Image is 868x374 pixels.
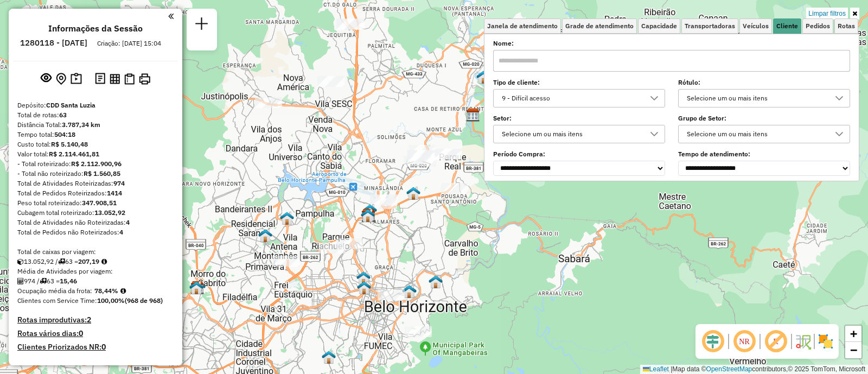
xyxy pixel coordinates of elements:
[683,90,829,107] div: Selecione um ou mais itens
[357,281,371,295] img: 209 UDC Full Bonfim
[406,186,420,200] img: 211 UDC WCL Vila Suzana
[776,23,798,29] span: Cliente
[641,23,677,29] span: Capacidade
[838,23,855,29] span: Rotas
[17,100,174,110] div: Depósito:
[94,287,118,295] strong: 78,44%
[84,169,120,178] strong: R$ 1.560,85
[189,281,203,295] img: Mult Contagem
[17,130,174,140] div: Tempo total:
[82,199,117,207] strong: 347.908,51
[17,287,92,295] span: Ocupação média da frota:
[17,110,174,120] div: Total de rotas:
[119,228,123,236] strong: 4
[685,23,735,29] span: Transportadoras
[258,229,272,243] img: 208 UDC Full Gloria
[126,218,130,226] strong: 4
[78,257,99,265] strong: 207,19
[120,288,126,294] em: Média calculada utilizando a maior ocupação (%Peso ou %Cubagem) de cada rota da sessão. Rotas cro...
[101,258,107,265] i: Meta Caixas/viagem: 196,56 Diferença: 10,63
[17,169,174,179] div: - Total não roteirizado:
[58,258,65,265] i: Total de rotas
[322,350,336,364] img: 212 UDC WCL Estoril
[17,179,174,188] div: Total de Atividades Roteirizadas:
[93,71,107,87] button: Logs desbloquear sessão
[476,70,490,84] img: Cross Santa Luzia
[113,179,125,187] strong: 974
[17,267,174,276] div: Média de Atividades por viagem:
[640,365,868,374] div: Map data © contributors,© 2025 TomTom, Microsoft
[402,284,416,299] img: Warecloud Saudade
[17,198,174,208] div: Peso total roteirizado:
[493,39,850,48] label: Nome:
[17,296,97,305] span: Clientes com Service Time:
[280,211,294,225] img: Warecloud Parque Pedro ll
[806,8,848,20] a: Limpar filtros
[17,159,174,169] div: - Total roteirizado:
[493,149,665,159] label: Período Compra:
[643,365,669,373] a: Leaflet
[62,121,100,129] strong: 3.787,34 km
[498,125,644,143] div: Selecione um ou mais itens
[845,342,861,358] a: Zoom out
[17,208,174,218] div: Cubagem total roteirizado:
[565,23,634,29] span: Grade de atendimento
[17,140,174,149] div: Custo total:
[683,125,829,143] div: Selecione um ou mais itens
[191,13,213,37] a: Nova sessão e pesquisa
[101,342,106,352] strong: 0
[87,315,91,325] strong: 2
[671,365,672,373] span: |
[20,38,87,48] h6: 1280118 - [DATE]
[850,327,857,340] span: +
[466,108,480,122] img: CDD Santa Luzia
[40,278,47,284] i: Total de rotas
[125,296,163,305] strong: (968 de 968)
[48,23,143,34] h4: Informações da Sessão
[51,140,88,148] strong: R$ 5.140,48
[46,101,95,109] strong: CDD Santa Luzia
[763,328,789,354] span: Exibir rótulo
[706,365,752,373] a: OpenStreetMap
[361,208,375,223] img: Teste
[743,23,769,29] span: Veículos
[17,329,174,338] h4: Rotas vários dias:
[122,71,137,87] button: Visualizar Romaneio
[731,328,757,354] span: Ocultar NR
[17,276,174,286] div: 974 / 63 =
[678,113,850,123] label: Grupo de Setor:
[498,90,644,107] div: 9 - Difícil acesso
[493,78,665,87] label: Tipo de cliente:
[850,343,857,357] span: −
[192,280,206,294] img: CDD Contagem
[429,275,443,289] img: Cross Dock
[678,149,850,159] label: Tempo de atendimento:
[700,328,726,354] span: Ocultar deslocamento
[356,271,371,285] img: Transit Point - 1
[54,71,68,87] button: Centralizar mapa no depósito ou ponto de apoio
[71,160,122,168] strong: R$ 2.112.900,96
[39,70,54,87] button: Exibir sessão original
[17,188,174,198] div: Total de Pedidos Roteirizados:
[97,296,125,305] strong: 100,00%
[487,23,558,29] span: Janela de atendimento
[54,130,75,138] strong: 504:18
[17,258,24,265] i: Cubagem total roteirizado
[49,150,99,158] strong: R$ 2.114.461,81
[678,78,850,87] label: Rótulo:
[60,277,77,285] strong: 15,46
[68,71,84,87] button: Painel de Sugestão
[17,257,174,267] div: 13.052,92 / 63 =
[794,333,812,350] img: Fluxo de ruas
[93,39,165,48] div: Criação: [DATE] 15:04
[806,23,830,29] span: Pedidos
[168,10,174,22] a: Clique aqui para minimizar o painel
[79,328,83,338] strong: 0
[493,113,665,123] label: Setor:
[137,71,152,87] button: Imprimir Rotas
[17,227,174,237] div: Total de Pedidos não Roteirizados:
[17,149,174,159] div: Valor total:
[107,71,122,86] button: Visualizar relatório de Roteirização
[107,189,122,197] strong: 1414
[817,333,834,350] img: Exibir/Ocultar setores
